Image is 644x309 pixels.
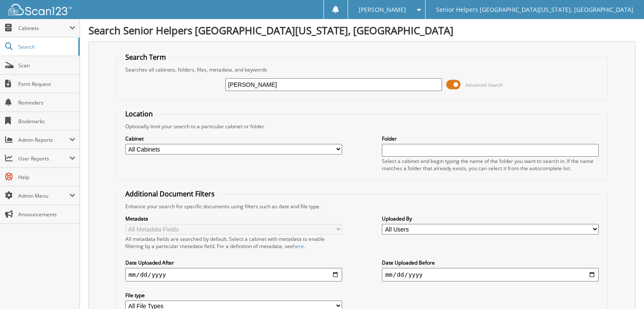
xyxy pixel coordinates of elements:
input: end [382,268,599,281]
legend: Location [121,109,157,119]
span: Search [18,43,74,50]
div: Searches all cabinets, folders, files, metadata, and keywords [121,66,603,73]
span: Admin Menu [18,192,69,199]
label: Date Uploaded Before [382,259,599,266]
span: Bookmarks [18,118,75,125]
legend: Additional Document Filters [121,189,219,199]
span: Reminders [18,99,75,106]
span: Advanced Search [465,82,503,88]
input: start [125,268,342,281]
span: Scan [18,62,75,69]
label: Uploaded By [382,215,599,222]
h1: Search Senior Helpers [GEOGRAPHIC_DATA][US_STATE], [GEOGRAPHIC_DATA] [88,23,636,37]
div: Select a cabinet and begin typing the name of the folder you want to search in. If the name match... [382,157,599,172]
a: here [293,243,304,250]
span: Cabinets [18,25,69,32]
span: User Reports [18,155,69,162]
label: Folder [382,135,599,142]
img: scan123-logo-white.svg [8,4,72,15]
span: Form Request [18,80,75,88]
label: Metadata [125,215,342,222]
label: Date Uploaded After [125,259,342,266]
label: Cabinet [125,135,342,142]
span: [PERSON_NAME] [359,7,406,12]
label: File type [125,292,342,299]
legend: Search Term [121,52,170,62]
div: Optionally limit your search to a particular cabinet or folder [121,123,603,130]
span: Help [18,174,75,181]
div: All metadata fields are searched by default. Select a cabinet with metadata to enable filtering b... [125,235,342,250]
span: Announcements [18,211,75,218]
span: Senior Helpers [GEOGRAPHIC_DATA][US_STATE], [GEOGRAPHIC_DATA] [436,7,633,12]
div: Enhance your search for specific documents using filters such as date and file type. [121,203,603,210]
span: Admin Reports [18,136,69,143]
